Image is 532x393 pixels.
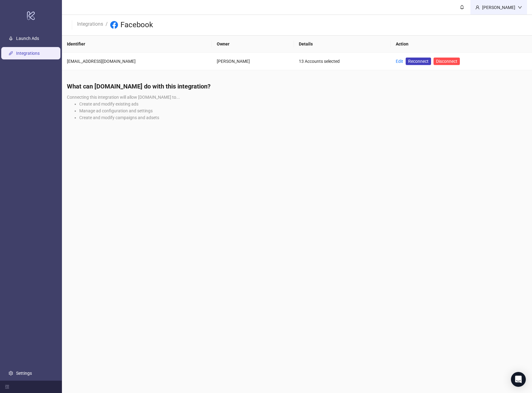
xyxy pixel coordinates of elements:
[294,36,391,53] th: Details
[79,101,527,107] li: Create and modify existing ads
[79,107,527,114] li: Manage ad configuration and settings
[5,385,9,389] span: menu-fold
[76,20,104,27] a: Integrations
[67,82,527,91] h4: What can [DOMAIN_NAME] do with this integration?
[511,372,526,387] div: Open Intercom Messenger
[79,114,527,121] li: Create and modify campaigns and adsets
[518,5,522,10] span: down
[436,59,457,64] span: Disconnect
[475,5,480,10] span: user
[67,58,207,65] div: [EMAIL_ADDRESS][DOMAIN_NAME]
[434,58,460,65] button: Disconnect
[106,20,108,30] li: /
[480,4,518,11] div: [PERSON_NAME]
[16,51,40,56] a: Integrations
[460,5,464,9] span: bell
[16,371,32,376] a: Settings
[16,36,39,41] a: Launch Ads
[217,58,289,65] div: [PERSON_NAME]
[406,58,431,65] a: Reconnect
[299,58,386,65] div: 13 Accounts selected
[396,59,403,64] a: Edit
[120,20,153,30] h3: Facebook
[67,95,180,100] span: Connecting this integration will allow [DOMAIN_NAME] to...
[408,58,429,65] span: Reconnect
[212,36,294,53] th: Owner
[391,36,532,53] th: Action
[62,36,212,53] th: Identifier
